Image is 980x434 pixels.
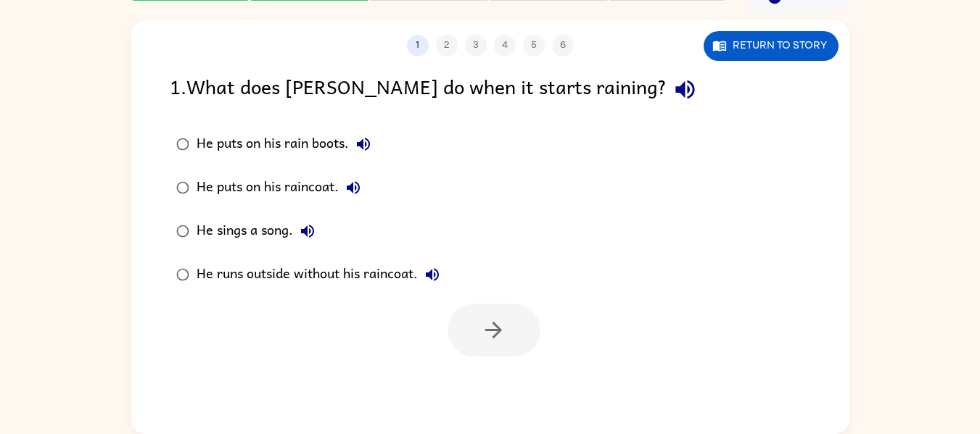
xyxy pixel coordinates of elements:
[704,31,839,61] button: Return to story
[339,173,368,202] button: He puts on his raincoat.
[197,173,368,202] div: He puts on his raincoat.
[349,130,378,159] button: He puts on his rain boots.
[418,260,447,289] button: He runs outside without his raincoat.
[197,260,447,289] div: He runs outside without his raincoat.
[170,71,811,108] div: 1 . What does [PERSON_NAME] do when it starts raining?
[197,217,322,246] div: He sings a song.
[407,35,429,57] button: 1
[197,130,378,159] div: He puts on his rain boots.
[293,217,322,246] button: He sings a song.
